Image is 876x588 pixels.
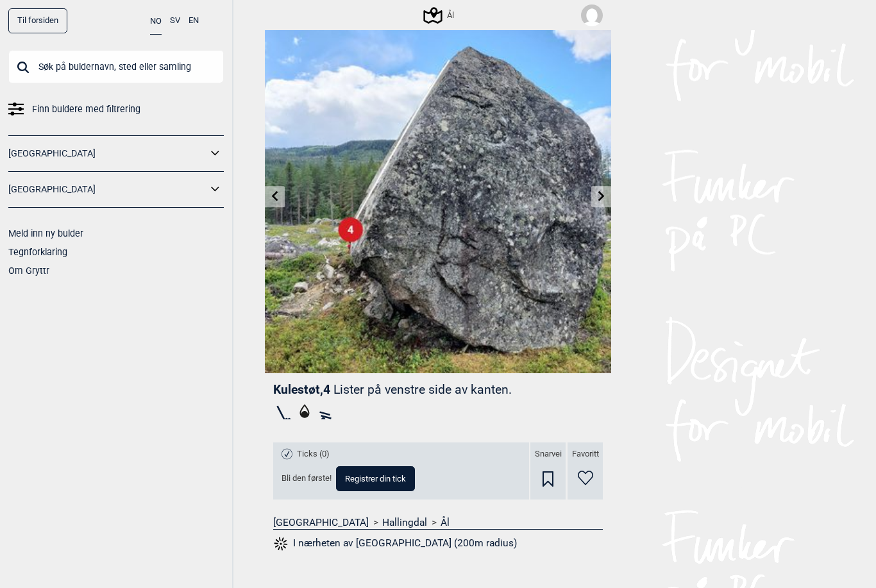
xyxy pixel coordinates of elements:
img: Kulestot [265,27,611,373]
p: Lister på venstre side av kanten. [333,382,512,397]
div: Ål [425,8,454,23]
button: EN [189,8,199,33]
a: Ål [441,516,450,529]
a: Hallingdal [382,516,427,529]
img: User fallback1 [581,4,603,26]
a: [GEOGRAPHIC_DATA] [8,180,207,199]
span: Finn buldere med filtrering [32,100,140,119]
a: Finn buldere med filtrering [8,100,224,119]
nav: > > [273,516,603,529]
span: Kulestøt , 4 [273,382,330,397]
a: Meld inn ny bulder [8,228,83,239]
span: Favoritt [572,449,599,460]
div: Snarvei [530,442,566,500]
button: I nærheten av [GEOGRAPHIC_DATA] (200m radius) [273,535,517,552]
span: Bli den første! [282,473,332,484]
button: SV [170,8,180,33]
a: [GEOGRAPHIC_DATA] [273,516,369,529]
button: Registrer din tick [336,466,415,491]
span: Ticks (0) [297,449,330,460]
a: Til forsiden [8,8,67,33]
a: Om Gryttr [8,265,49,276]
button: NO [150,8,162,35]
input: Søk på buldernavn, sted eller samling [8,50,224,83]
span: Registrer din tick [345,475,406,483]
a: [GEOGRAPHIC_DATA] [8,144,207,163]
a: Tegnforklaring [8,247,67,257]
